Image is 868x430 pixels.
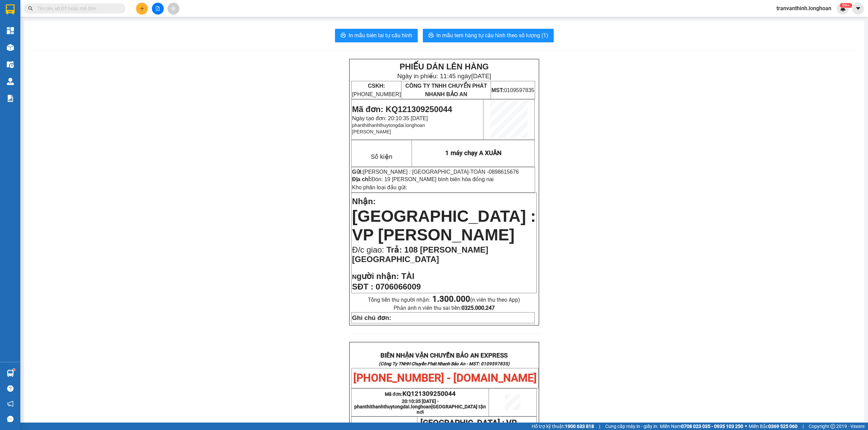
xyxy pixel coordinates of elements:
span: Miền Nam [660,423,743,430]
span: - [469,169,519,175]
span: [GEOGRAPHIC_DATA] tận nơi [417,404,486,415]
span: | [599,423,600,430]
strong: MST: [491,87,504,93]
span: caret-down [855,5,861,12]
span: Kho phân loại đầu gửi: [352,185,407,190]
span: 0109597835 [491,87,534,93]
span: printer [428,33,434,39]
span: gười nhận: [357,272,399,281]
span: Nhận: [352,197,376,206]
span: KQ121309250044 [402,390,456,397]
span: 20:10:35 [DATE] - [354,399,486,415]
button: plus [136,3,148,15]
span: search [28,6,33,11]
span: Ngày in phiếu: 11:45 ngày [397,72,491,80]
img: solution-icon [7,95,14,102]
span: [PHONE_NUMBER] - [DOMAIN_NAME] [353,371,537,384]
span: 1 máy chạy A XUÂN [445,149,501,157]
strong: 1900 633 818 [565,424,594,429]
span: [DATE] [471,72,491,80]
strong: CSKH: [368,83,385,89]
strong: Ghi chú đơn: [352,314,391,321]
span: Cung cấp máy in - giấy in: [605,423,658,430]
span: ⚪️ [745,425,747,428]
strong: SĐT : [352,282,373,291]
span: CÔNG TY TNHH CHUYỂN PHÁT NHANH BẢO AN [405,83,487,97]
input: Tìm tên, số ĐT hoặc mã đơn [37,5,117,12]
span: In mẫu biên lai tự cấu hình [349,31,412,40]
span: Trả: 108 [PERSON_NAME] [GEOGRAPHIC_DATA] [352,245,488,264]
span: [PERSON_NAME] : [GEOGRAPHIC_DATA] [363,169,469,175]
strong: PHIẾU DÁN LÊN HÀNG [399,62,489,71]
span: Đón: 19 [PERSON_NAME] bình biên hòa đồng nai [371,176,493,182]
span: phanthithanhthuytongdai.longhoan [354,404,486,415]
img: icon-new-feature [840,5,846,12]
span: [PERSON_NAME] [352,129,391,134]
span: (n.viên thu theo App) [432,297,520,303]
button: file-add [152,3,164,15]
img: dashboard-icon [7,27,14,34]
span: [PHONE_NUMBER] [352,83,401,97]
strong: Địa chỉ: [352,176,371,182]
span: Đ/c giao: [352,245,386,254]
span: 0706066009 [376,282,421,291]
span: Phản ánh n.viên thu sai tiền: [394,305,495,311]
strong: BIÊN NHẬN VẬN CHUYỂN BẢO AN EXPRESS [380,352,508,359]
button: aim [167,3,179,15]
span: printer [340,33,346,39]
span: aim [171,6,176,11]
strong: 0369 525 060 [768,424,797,429]
span: message [7,416,14,422]
span: tranvanthinh.longhoan [771,4,837,13]
button: caret-down [852,3,864,15]
span: copyright [830,424,835,429]
sup: 439 [840,3,852,8]
strong: 0708 023 035 - 0935 103 250 [681,424,743,429]
span: - [418,418,420,428]
span: [GEOGRAPHIC_DATA] : VP [PERSON_NAME] [352,207,536,244]
strong: Gửi: [352,169,363,175]
span: 0898615676 [489,169,519,175]
strong: N [352,273,399,280]
strong: 1.300.000 [432,294,470,304]
span: Hỗ trợ kỹ thuật: [532,423,594,430]
span: Miền Bắc [749,423,797,430]
img: warehouse-icon [7,370,14,377]
span: TÀI [401,272,414,281]
span: | [803,423,804,430]
span: file-add [155,6,160,11]
button: printerIn mẫu biên lai tự cấu hình [335,29,418,42]
span: Ngày tạo đơn: 20:10:35 [DATE] [352,115,428,121]
span: Tổng tiền thu người nhận: [368,297,520,303]
span: Mã đơn: KQ121309250044 [352,105,452,114]
img: warehouse-icon [7,78,14,85]
span: Số kiện [371,153,392,160]
strong: 0325.000.247 [461,305,495,311]
span: question-circle [7,385,14,392]
span: plus [140,6,144,11]
sup: 1 [13,369,15,371]
span: phanthithanhthuytongdai.longhoan [352,123,425,128]
span: In mẫu tem hàng tự cấu hình theo số lượng (1) [436,31,548,40]
span: Mã đơn: [385,391,456,397]
button: printerIn mẫu tem hàng tự cấu hình theo số lượng (1) [423,29,554,42]
img: logo-vxr [6,4,15,15]
img: warehouse-icon [7,61,14,68]
span: notification [7,401,14,407]
img: warehouse-icon [7,44,14,51]
strong: (Công Ty TNHH Chuyển Phát Nhanh Bảo An - MST: 0109597835) [379,361,510,366]
span: TOÀN - [470,169,519,175]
